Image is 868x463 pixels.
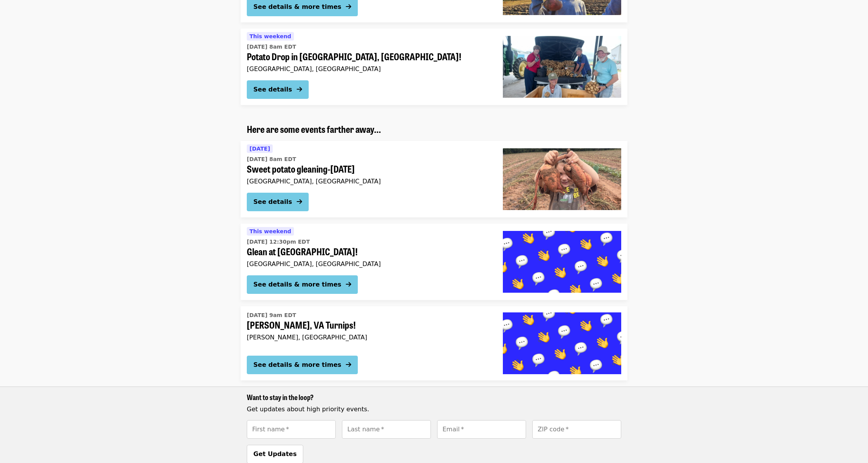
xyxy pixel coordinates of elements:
[247,260,490,268] div: [GEOGRAPHIC_DATA], [GEOGRAPHIC_DATA]
[249,228,291,234] span: This weekend
[253,280,341,289] div: See details & more times
[297,198,302,205] i: arrow-right icon
[249,146,270,152] span: [DATE]
[247,178,490,185] div: [GEOGRAPHIC_DATA], [GEOGRAPHIC_DATA]
[346,361,351,368] i: arrow-right icon
[241,224,627,300] a: See details for "Glean at Lynchburg Community Market!"
[247,392,314,402] span: Want to stay in the loop?
[532,420,621,439] input: [object Object]
[241,141,627,217] a: See details for "Sweet potato gleaning-Friday 10/3"
[247,405,369,413] span: Get updates about high priority events.
[297,86,302,93] i: arrow-right icon
[247,80,309,99] button: See details
[346,281,351,288] i: arrow-right icon
[247,311,296,319] time: [DATE] 9am EDT
[247,51,490,62] span: Potato Drop in [GEOGRAPHIC_DATA], [GEOGRAPHIC_DATA]!
[503,148,621,210] img: Sweet potato gleaning-Friday 10/3 organized by Society of St. Andrew
[241,306,627,380] a: See details for "Riner, VA Turnips!"
[247,319,490,331] span: [PERSON_NAME], VA Turnips!
[503,312,621,374] img: Riner, VA Turnips! organized by Society of St. Andrew
[253,2,341,12] div: See details & more times
[241,29,627,105] a: See details for "Potato Drop in New Hill, NC!"
[247,238,310,246] time: [DATE] 12:30pm EDT
[249,33,291,39] span: This weekend
[247,43,296,51] time: [DATE] 8am EDT
[247,65,490,73] div: [GEOGRAPHIC_DATA], [GEOGRAPHIC_DATA]
[247,155,296,163] time: [DATE] 8am EDT
[503,231,621,293] img: Glean at Lynchburg Community Market! organized by Society of St. Andrew
[342,420,431,439] input: [object Object]
[503,36,621,98] img: Potato Drop in New Hill, NC! organized by Society of St. Andrew
[247,163,490,175] span: Sweet potato gleaning-[DATE]
[247,275,358,294] button: See details & more times
[247,246,490,257] span: Glean at [GEOGRAPHIC_DATA]!
[253,450,297,458] span: Get Updates
[253,197,292,207] div: See details
[253,85,292,94] div: See details
[346,3,351,10] i: arrow-right icon
[247,356,358,374] button: See details & more times
[437,420,526,439] input: [object Object]
[247,193,309,211] button: See details
[253,360,341,370] div: See details & more times
[247,420,336,439] input: [object Object]
[247,122,381,136] span: Here are some events farther away...
[247,334,490,341] div: [PERSON_NAME], [GEOGRAPHIC_DATA]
